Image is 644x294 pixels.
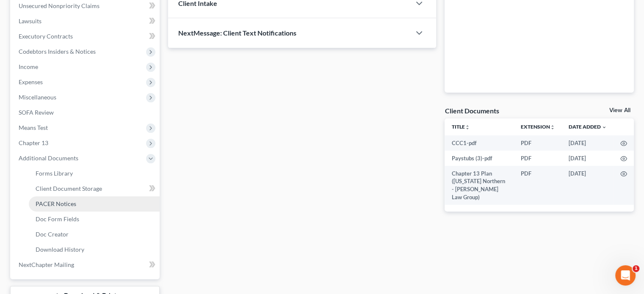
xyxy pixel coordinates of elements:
[19,63,38,70] span: Income
[615,265,636,286] iframe: Intercom live chat
[445,166,514,205] td: Chapter 13 Plan ([US_STATE] Northern - [PERSON_NAME] Law Group)
[514,151,562,166] td: PDF
[609,107,630,113] a: View All
[29,166,160,181] a: Forms Library
[602,125,607,130] i: expand_more
[29,212,160,227] a: Doc Form Fields
[36,246,84,253] span: Download History
[464,125,470,130] i: unfold_more
[562,151,614,166] td: [DATE]
[36,185,102,192] span: Client Document Storage
[12,14,160,29] a: Lawsuits
[550,125,555,130] i: unfold_more
[29,242,160,257] a: Download History
[19,261,74,268] span: NextChapter Mailing
[29,181,160,196] a: Client Document Storage
[19,93,56,101] span: Miscellaneous
[633,265,639,272] span: 1
[36,170,73,177] span: Forms Library
[19,124,48,131] span: Means Test
[36,200,76,207] span: PACER Notices
[445,106,499,115] div: Client Documents
[445,151,514,166] td: Paystubs (3)-pdf
[12,257,160,272] a: NextChapter Mailing
[36,215,79,223] span: Doc Form Fields
[562,135,614,151] td: [DATE]
[514,166,562,205] td: PDF
[12,29,160,44] a: Executory Contracts
[445,135,514,151] td: CCC1-pdf
[521,124,555,130] a: Extensionunfold_more
[19,139,48,146] span: Chapter 13
[29,196,160,212] a: PACER Notices
[19,154,78,162] span: Additional Documents
[19,78,43,85] span: Expenses
[19,2,100,9] span: Unsecured Nonpriority Claims
[514,135,562,151] td: PDF
[19,17,41,25] span: Lawsuits
[12,105,160,120] a: SOFA Review
[19,109,54,116] span: SOFA Review
[451,124,470,130] a: Titleunfold_more
[29,227,160,242] a: Doc Creator
[178,29,296,37] span: NextMessage: Client Text Notifications
[569,124,607,130] a: Date Added expand_more
[562,166,614,205] td: [DATE]
[36,231,69,238] span: Doc Creator
[19,48,96,55] span: Codebtors Insiders & Notices
[19,33,73,40] span: Executory Contracts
